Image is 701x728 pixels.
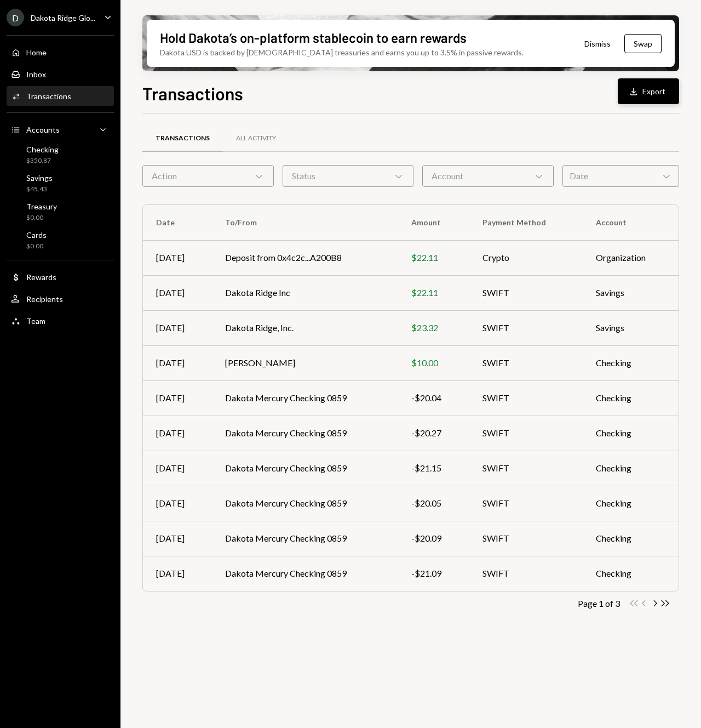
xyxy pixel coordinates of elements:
[26,185,53,194] div: $45.43
[212,556,398,591] td: Dakota Mercury Checking 0859
[7,227,114,253] a: Cards$0.00
[212,310,398,345] td: Dakota Ridge, Inc.
[583,310,679,345] td: Savings
[156,532,199,545] div: [DATE]
[422,165,554,187] div: Account
[236,134,276,143] div: All Activity
[283,165,414,187] div: Status
[26,316,45,326] div: Team
[142,165,274,187] div: Action
[212,416,398,451] td: Dakota Mercury Checking 0859
[411,251,456,264] div: $22.11
[469,416,583,451] td: SWIFT
[223,124,289,152] a: All Activity
[411,532,456,545] div: -$20.09
[26,213,57,223] div: $0.00
[469,521,583,556] td: SWIFT
[411,497,456,510] div: -$20.05
[26,125,60,134] div: Accounts
[143,205,212,240] th: Date
[156,426,199,440] div: [DATE]
[578,598,620,608] div: Page 1 of 3
[26,48,47,57] div: Home
[7,170,114,196] a: Savings$45.43
[469,240,583,275] td: Crypto
[411,567,456,580] div: -$21.09
[583,275,679,310] td: Savings
[469,345,583,380] td: SWIFT
[142,82,243,104] h1: Transactions
[469,556,583,591] td: SWIFT
[562,165,679,187] div: Date
[156,391,199,405] div: [DATE]
[7,120,114,139] a: Accounts
[212,521,398,556] td: Dakota Mercury Checking 0859
[7,9,24,26] div: D
[469,486,583,521] td: SWIFT
[156,356,199,369] div: [DATE]
[469,451,583,486] td: SWIFT
[469,380,583,416] td: SWIFT
[411,321,456,334] div: $23.32
[160,29,467,47] div: Hold Dakota’s on-platform stablecoin to earn rewards
[26,70,46,79] div: Inbox
[583,205,679,240] th: Account
[142,124,223,152] a: Transactions
[156,251,199,264] div: [DATE]
[583,416,679,451] td: Checking
[156,286,199,299] div: [DATE]
[26,272,56,282] div: Rewards
[156,567,199,580] div: [DATE]
[7,198,114,225] a: Treasury$0.00
[583,345,679,380] td: Checking
[583,240,679,275] td: Organization
[26,202,57,211] div: Treasury
[624,34,662,53] button: Swap
[7,86,114,106] a: Transactions
[156,462,199,475] div: [DATE]
[469,275,583,310] td: SWIFT
[411,391,456,405] div: -$20.04
[411,462,456,475] div: -$21.15
[26,173,53,183] div: Savings
[583,486,679,521] td: Checking
[212,240,398,275] td: Deposit from 0x4c2c...A200B8
[26,92,71,101] div: Transactions
[583,556,679,591] td: Checking
[7,42,114,62] a: Home
[26,156,59,166] div: $350.87
[583,380,679,416] td: Checking
[411,356,456,369] div: $10.00
[160,47,524,58] div: Dakota USD is backed by [DEMOGRAPHIC_DATA] treasuries and earns you up to 3.5% in passive rewards.
[398,205,469,240] th: Amount
[212,380,398,416] td: Dakota Mercury Checking 0859
[469,205,583,240] th: Payment Method
[212,451,398,486] td: Dakota Mercury Checking 0859
[7,311,114,331] a: Team
[571,31,624,56] button: Dismiss
[156,321,199,334] div: [DATE]
[212,486,398,521] td: Dakota Mercury Checking 0859
[26,145,59,154] div: Checking
[411,426,456,440] div: -$20.27
[7,289,114,309] a: Recipients
[583,451,679,486] td: Checking
[411,286,456,299] div: $22.11
[7,64,114,84] a: Inbox
[26,294,63,304] div: Recipients
[31,13,95,22] div: Dakota Ridge Glo...
[156,497,199,510] div: [DATE]
[156,134,210,143] div: Transactions
[26,242,47,251] div: $0.00
[618,78,679,104] button: Export
[212,345,398,380] td: [PERSON_NAME]
[469,310,583,345] td: SWIFT
[212,275,398,310] td: Dakota Ridge Inc
[7,141,114,168] a: Checking$350.87
[212,205,398,240] th: To/From
[7,267,114,287] a: Rewards
[583,521,679,556] td: Checking
[26,230,47,240] div: Cards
